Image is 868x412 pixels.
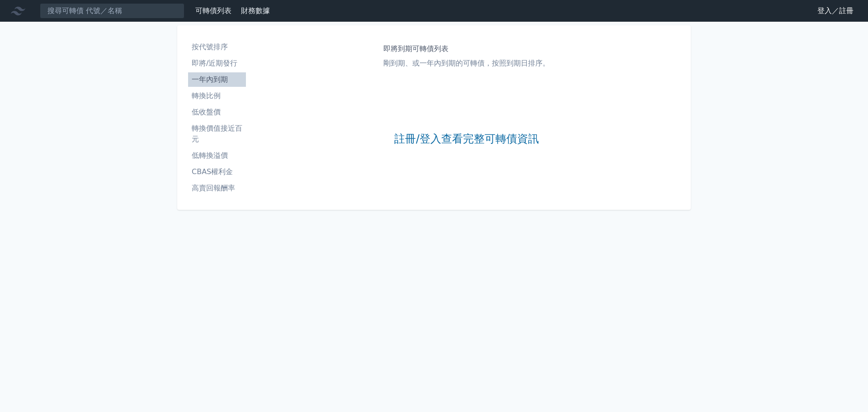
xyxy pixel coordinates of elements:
a: 轉換價值接近百元 [188,121,246,147]
li: 即將/近期發行 [188,58,246,69]
a: 轉換比例 [188,89,246,103]
li: 轉換價值接近百元 [188,123,246,145]
a: 即將/近期發行 [188,56,246,71]
li: CBAS權利金 [188,166,246,177]
a: 註冊/登入查看完整可轉債資訊 [394,132,539,147]
a: 財務數據 [241,6,270,15]
a: 低轉換溢價 [188,148,246,163]
li: 低收盤價 [188,107,246,118]
p: 剛到期、或一年內到期的可轉債，按照到期日排序。 [383,58,550,69]
a: 按代號排序 [188,40,246,54]
li: 按代號排序 [188,42,246,52]
a: 登入／註冊 [810,4,861,18]
a: 可轉債列表 [195,6,231,15]
a: 低收盤價 [188,105,246,119]
a: 高賣回報酬率 [188,181,246,195]
a: 一年內到期 [188,72,246,87]
input: 搜尋可轉債 代號／名稱 [40,3,184,19]
h1: 即將到期可轉債列表 [383,43,550,54]
li: 高賣回報酬率 [188,183,246,194]
a: CBAS權利金 [188,165,246,179]
li: 轉換比例 [188,90,246,101]
li: 低轉換溢價 [188,150,246,161]
li: 一年內到期 [188,74,246,85]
